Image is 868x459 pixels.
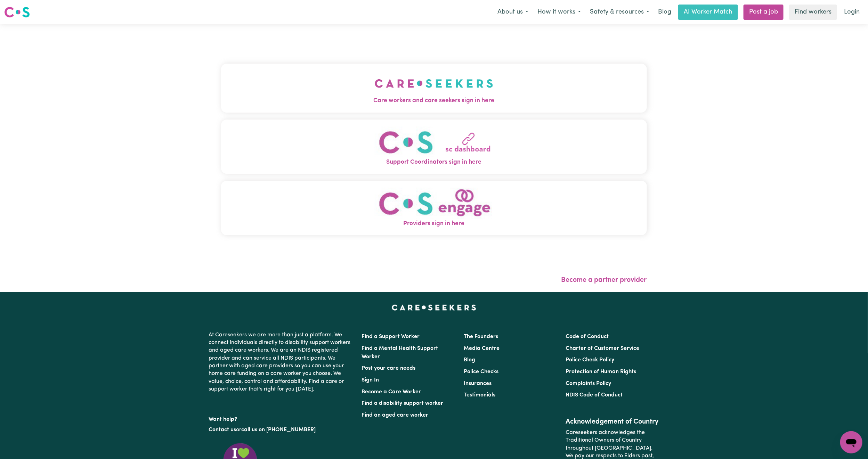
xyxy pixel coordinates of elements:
a: Find a Support Worker [362,334,420,339]
a: call us on [PHONE_NUMBER] [242,427,316,433]
a: Police Checks [464,369,498,375]
a: Media Centre [464,346,500,351]
h2: Acknowledgement of Country [566,418,659,426]
a: Careseekers logo [4,4,30,20]
a: Charter of Customer Service [566,346,639,351]
button: Safety & resources [585,5,654,19]
a: Blog [654,5,675,20]
a: Find a Mental Health Support Worker [362,346,438,360]
button: Providers sign in here [221,181,647,235]
button: How it works [533,5,585,19]
iframe: Button to launch messaging window, conversation in progress [840,431,862,453]
a: Post your care needs [362,366,416,371]
span: Care workers and care seekers sign in here [221,96,647,105]
p: At Careseekers we are more than just a platform. We connect individuals directly to disability su... [209,328,354,396]
a: The Founders [464,334,498,339]
a: Find an aged care worker [362,412,429,418]
a: Find workers [789,5,837,20]
a: NDIS Code of Conduct [566,392,623,398]
a: Complaints Policy [566,381,611,386]
img: Careseekers logo [4,6,30,18]
a: Become a Care Worker [362,389,421,395]
a: Blog [464,357,475,363]
p: Want help? [209,413,354,423]
a: Post a job [744,5,784,20]
button: About us [493,5,533,19]
button: Support Coordinators sign in here [221,120,647,174]
a: AI Worker Match [678,5,738,20]
a: Police Check Policy [566,357,614,363]
a: Careseekers home page [392,305,476,310]
span: Support Coordinators sign in here [221,158,647,167]
a: Contact us [209,427,236,433]
a: Become a partner provider [561,277,647,284]
a: Code of Conduct [566,334,609,339]
a: Protection of Human Rights [566,369,636,375]
a: Find a disability support worker [362,401,444,406]
a: Login [840,5,864,20]
a: Insurances [464,381,492,386]
p: or [209,423,354,436]
a: Sign In [362,377,379,383]
span: Providers sign in here [221,219,647,228]
a: Testimonials [464,392,495,398]
button: Care workers and care seekers sign in here [221,64,647,112]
